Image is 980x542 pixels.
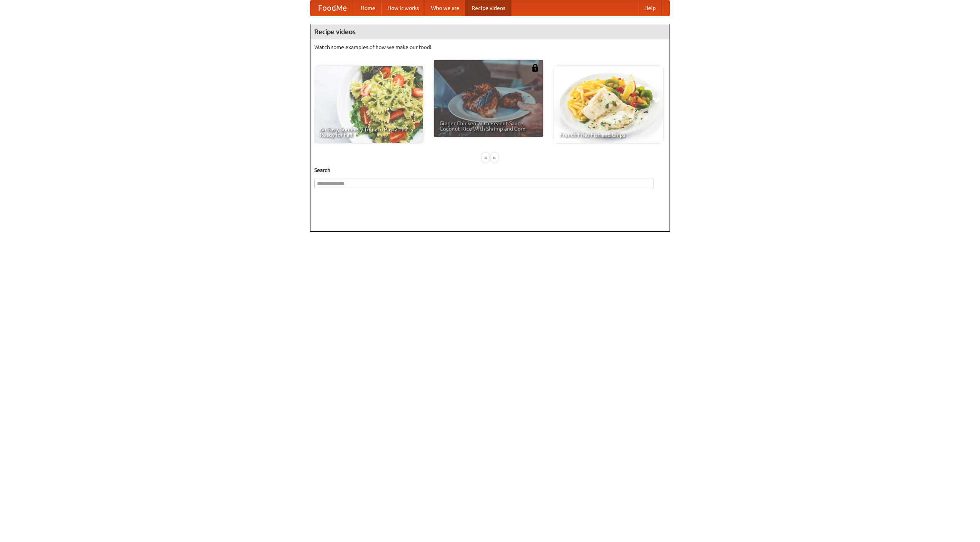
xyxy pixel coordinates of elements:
[554,66,663,143] a: French Fries Fish and Chips
[310,0,354,16] a: FoodMe
[310,24,670,39] h4: Recipe videos
[314,166,666,174] h5: Search
[320,127,418,138] span: An Easy, Summery Tomato Pasta That's Ready for Fall
[638,0,662,16] a: Help
[491,153,498,162] div: »
[314,43,666,51] p: Watch some examples of how we make our food!
[314,66,423,143] a: An Easy, Summery Tomato Pasta That's Ready for Fall
[482,153,489,162] div: «
[531,64,539,72] img: 483408.png
[425,0,465,16] a: Who we are
[560,132,658,138] span: French Fries Fish and Chips
[465,0,511,16] a: Recipe videos
[381,0,425,16] a: How it works
[354,0,381,16] a: Home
